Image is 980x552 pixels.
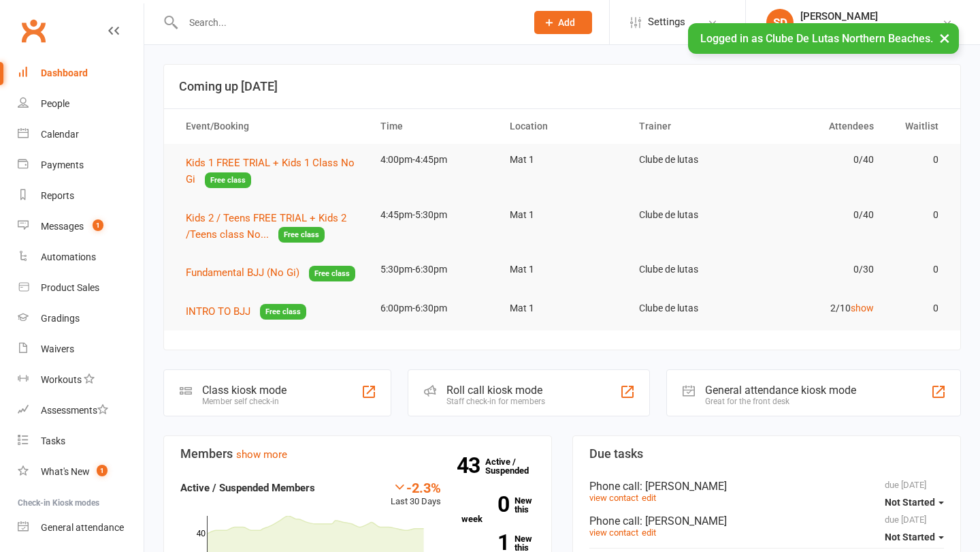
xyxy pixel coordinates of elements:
[800,22,942,35] div: Clube De Lutas Northern Beaches
[41,98,69,109] div: People
[851,303,874,313] a: show
[589,515,944,527] div: Phone call
[236,448,287,461] a: show more
[41,159,84,170] div: Payments
[886,254,951,286] td: 0
[756,199,885,231] td: 0/40
[589,527,638,538] a: view contact
[179,80,945,93] h3: Coming up [DATE]
[260,304,306,320] span: Free class
[18,395,144,426] a: Assessments
[640,480,727,493] span: : [PERSON_NAME]
[93,219,103,231] span: 1
[497,109,627,144] th: Location
[756,254,885,286] td: 0/30
[41,405,108,416] div: Assessments
[180,447,535,461] h3: Members
[41,251,96,262] div: Automations
[558,17,575,28] span: Add
[461,496,535,523] a: 0New this week
[186,264,355,281] button: Fundamental BJJ (No Gi)Free class
[800,10,942,22] div: [PERSON_NAME]
[756,144,885,176] td: 0/40
[368,292,497,324] td: 6:00pm-6:30pm
[41,313,80,324] div: Gradings
[41,343,74,354] div: Waivers
[885,532,935,542] span: Not Started
[186,157,355,185] span: Kids 1 FREE TRIAL + Kids 1 Class No Gi
[186,210,356,243] button: Kids 2 / Teens FREE TRIAL + Kids 2 /Teens class No...Free class
[886,109,951,144] th: Waitlist
[41,221,84,232] div: Messages
[886,199,951,231] td: 0
[391,480,441,495] div: -2.3%
[18,119,144,150] a: Calendar
[705,384,856,397] div: General attendance kiosk mode
[589,493,638,503] a: view contact
[41,282,99,293] div: Product Sales
[497,254,627,286] td: Mat 1
[18,89,144,119] a: People
[18,457,144,487] a: What's New1
[627,144,756,176] td: Clube de lutas
[16,14,50,48] a: Clubworx
[18,242,144,273] a: Automations
[886,292,951,324] td: 0
[642,493,656,503] a: edit
[174,109,368,144] th: Event/Booking
[368,254,497,286] td: 5:30pm-6:30pm
[18,211,144,242] a: Messages 1
[368,144,497,176] td: 4:00pm-4:45pm
[18,303,144,334] a: Gradings
[885,490,944,515] button: Not Started
[41,466,90,477] div: What's New
[186,212,346,241] span: Kids 2 / Teens FREE TRIAL + Kids 2 /Teens class No...
[18,181,144,211] a: Reports
[41,522,124,533] div: General attendance
[97,465,108,476] span: 1
[497,199,627,231] td: Mat 1
[18,334,144,365] a: Waivers
[18,150,144,181] a: Payments
[309,266,355,281] span: Free class
[180,482,315,494] strong: Active / Suspended Members
[186,266,299,279] span: Fundamental BJJ (No Gi)
[278,227,325,243] span: Free class
[497,292,627,324] td: Mat 1
[179,13,517,32] input: Search...
[627,254,756,286] td: Clube de lutas
[391,480,441,509] div: Last 30 Days
[627,199,756,231] td: Clube de lutas
[202,397,287,406] div: Member self check-in
[589,447,944,461] h3: Due tasks
[18,273,144,303] a: Product Sales
[461,494,509,515] strong: 0
[18,512,144,543] a: General attendance kiosk mode
[885,497,935,508] span: Not Started
[368,109,497,144] th: Time
[186,305,250,318] span: INTRO TO BJJ
[885,525,944,549] button: Not Started
[932,23,957,52] button: ×
[627,109,756,144] th: Trainer
[368,199,497,231] td: 4:45pm-5:30pm
[485,447,545,485] a: 43Active / Suspended
[41,129,79,140] div: Calendar
[41,67,88,78] div: Dashboard
[766,9,794,36] div: SD
[640,515,727,527] span: : [PERSON_NAME]
[700,32,933,45] span: Logged in as Clube De Lutas Northern Beaches.
[756,292,885,324] td: 2/10
[41,374,82,385] div: Workouts
[186,303,306,320] button: INTRO TO BJJFree class
[18,58,144,89] a: Dashboard
[186,155,356,188] button: Kids 1 FREE TRIAL + Kids 1 Class No GiFree class
[18,365,144,395] a: Workouts
[457,455,485,476] strong: 43
[756,109,885,144] th: Attendees
[642,527,656,538] a: edit
[534,11,592,34] button: Add
[446,384,545,397] div: Roll call kiosk mode
[202,384,287,397] div: Class kiosk mode
[627,292,756,324] td: Clube de lutas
